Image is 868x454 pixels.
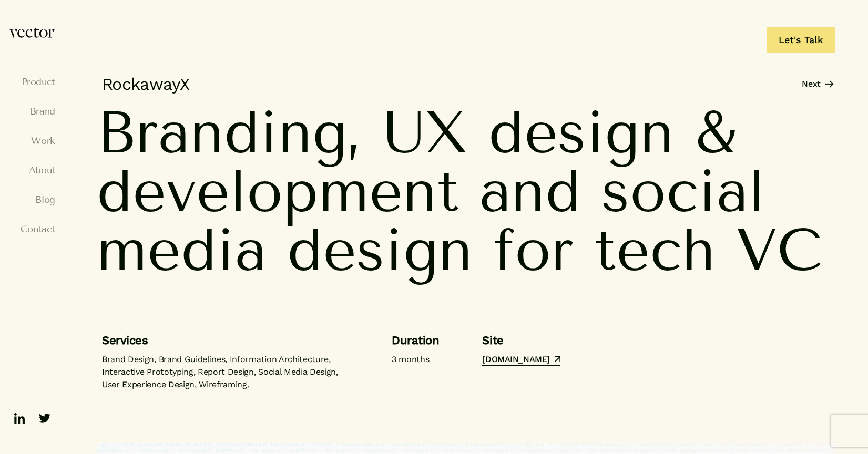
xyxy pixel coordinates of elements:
[482,354,560,366] a: [DOMAIN_NAME]
[8,165,55,176] a: About
[97,74,189,95] h5: RockawayX
[695,103,736,162] span: &
[479,162,581,221] span: and
[392,332,439,349] h6: Duration
[11,410,28,427] img: ico-linkedin
[736,221,822,280] span: VC
[8,77,55,87] a: Product
[488,103,674,162] span: design
[601,162,765,221] span: social
[594,221,716,280] span: tech
[36,410,53,427] img: ico-twitter-fill
[383,103,468,162] span: UX
[8,136,55,146] a: Work
[8,106,55,117] a: Brand
[102,353,349,391] p: Brand Design, Brand Guidelines, Information Architecture, Interactive Prototyping, Report Design,...
[493,221,574,280] span: for
[97,162,459,221] span: development
[102,332,349,349] h6: Services
[8,194,55,205] a: Blog
[392,354,429,364] em: 3 months
[287,221,473,280] span: design
[8,224,55,234] a: Contact
[482,332,560,349] h6: Site
[97,103,362,162] span: Branding,
[767,27,835,53] a: Let's Talk
[97,221,267,280] span: media
[802,78,834,90] a: Next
